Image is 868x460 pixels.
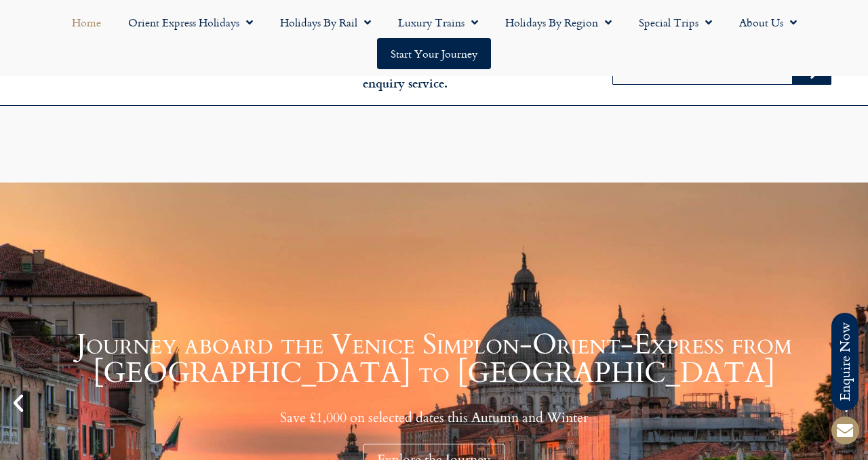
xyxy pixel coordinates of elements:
[492,7,625,38] a: Holidays by Region
[267,7,384,38] a: Holidays by Rail
[384,7,492,38] a: Luxury Trains
[7,391,30,415] div: Previous slide
[34,330,834,387] h1: Journey aboard the Venice Simplon-Orient-Express from [GEOGRAPHIC_DATA] to [GEOGRAPHIC_DATA]
[377,38,491,69] a: Start your Journey
[34,409,834,426] p: Save £1,000 on selected dates this Autumn and Winter
[58,7,115,38] a: Home
[115,7,267,38] a: Orient Express Holidays
[235,44,575,92] h6: [DATE] to [DATE] 9am – 5pm Outside of these times please leave a message on our 24/7 enquiry serv...
[625,7,726,38] a: Special Trips
[7,7,861,69] nav: Menu
[726,7,810,38] a: About Us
